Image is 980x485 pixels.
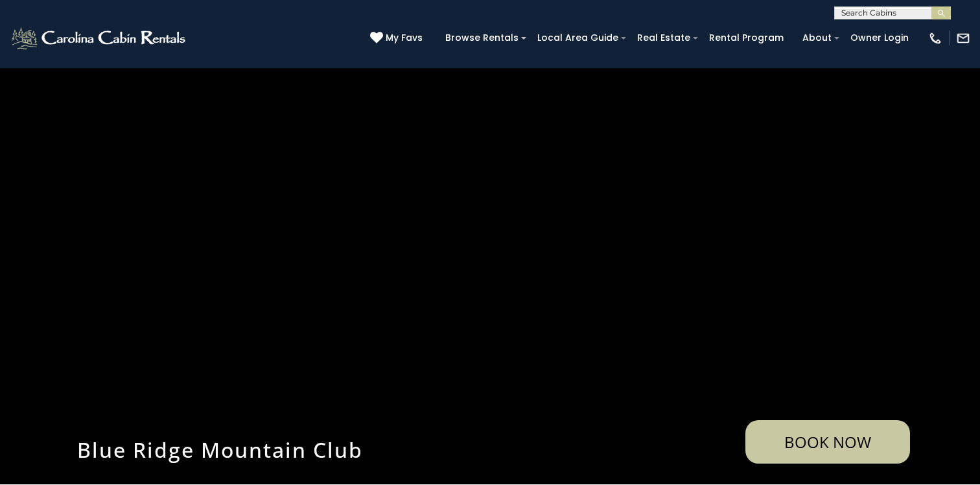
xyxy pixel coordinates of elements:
a: Local Area Guide [531,28,625,48]
img: White-1-2.png [10,25,189,51]
img: mail-regular-white.png [956,31,970,45]
a: Owner Login [844,28,915,48]
h1: Blue Ridge Mountain Club [67,436,534,464]
span: My Favs [386,31,423,45]
a: About [796,28,838,48]
a: Rental Program [703,28,790,48]
a: Real Estate [631,28,697,48]
a: Book Now [745,420,910,464]
a: Browse Rentals [439,28,525,48]
a: My Favs [370,31,426,45]
img: phone-regular-white.png [928,31,942,45]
